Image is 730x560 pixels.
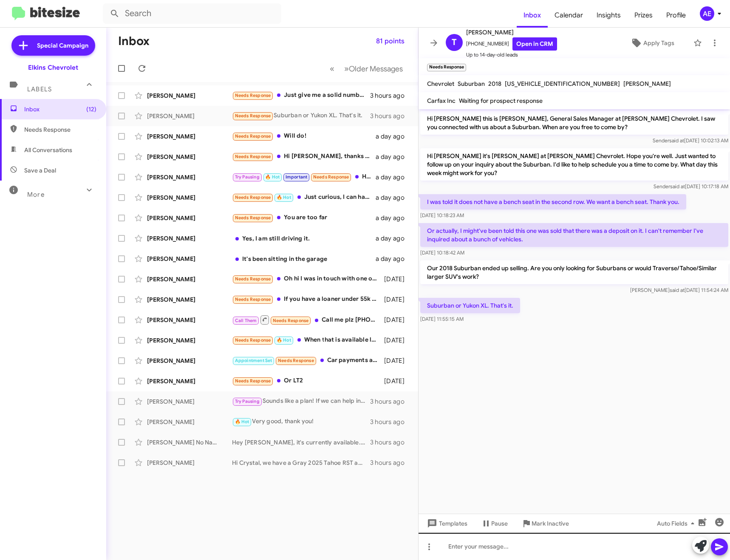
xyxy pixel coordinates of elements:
div: Will do! [232,131,376,141]
span: Needs Response [235,154,271,159]
div: Call me plz [PHONE_NUMBER] [232,314,382,325]
span: Needs Response [235,133,271,139]
div: [PERSON_NAME] [147,275,232,283]
span: Inbox [24,105,96,113]
a: Calendar [548,3,590,28]
div: Yes, I am still driving it. [232,234,376,243]
a: Prizes [628,3,659,28]
span: Needs Response [24,125,96,134]
div: Elkins Chevrolet [28,63,78,72]
div: [PERSON_NAME] [147,458,232,467]
p: Hi [PERSON_NAME] it's [PERSON_NAME] at [PERSON_NAME] Chevrolet. Hope you're well. Just wanted to ... [420,148,728,181]
span: said at [670,287,685,293]
div: Hi Crystal, we have a Gray 2025 Tahoe RST and 2 2026 Tahoe RST's in Black [232,458,370,467]
span: Needs Response [273,318,309,323]
div: a day ago [376,214,411,222]
span: Appointment Set [235,358,272,363]
div: Oh hi I was in touch with one of your team he said he'll let me know when the cheaper model exuin... [232,274,382,284]
span: Needs Response [235,276,271,282]
div: a day ago [376,193,411,202]
div: [DATE] [382,316,411,324]
div: Just curious, I can have the fender fixed [232,192,376,202]
div: When that is available let me know [232,335,382,345]
p: Our 2018 Suburban ended up selling. Are you only looking for Suburbans or would Traverse/Tahoe/Si... [420,260,728,284]
div: [PERSON_NAME] [147,234,232,243]
div: [PERSON_NAME] [147,153,232,161]
div: a day ago [376,132,411,141]
span: Needs Response [235,93,271,98]
span: [PERSON_NAME] [DATE] 11:54:24 AM [630,287,728,293]
div: Just give me a solid number I normally trade for for 5,000 a year for vehicle I mean if you can g... [232,91,370,100]
span: Needs Response [235,113,271,119]
a: Insights [590,3,628,28]
div: 3 hours ago [370,397,411,406]
a: Profile [659,3,693,28]
p: Suburban or Yukon XL. That's it. [420,298,520,313]
div: [PERSON_NAME] [147,173,232,181]
span: 🔥 Hot [277,337,291,343]
button: Next [339,60,408,77]
span: » [344,63,349,74]
div: a day ago [376,255,411,263]
div: 3 hours ago [370,112,411,120]
span: Needs Response [235,337,271,343]
span: Sender [DATE] 10:17:18 AM [654,183,728,189]
span: 🔥 Hot [277,195,291,200]
span: Needs Response [235,297,271,302]
span: Chevrolet [427,80,454,88]
span: said at [669,137,684,144]
div: [PERSON_NAME] [147,295,232,304]
div: You are too far [232,213,376,223]
span: [DATE] 10:18:23 AM [420,212,464,218]
span: Mark Inactive [532,516,569,531]
span: Sender [DATE] 10:02:13 AM [653,137,728,144]
div: a day ago [376,234,411,243]
span: Suburban [458,80,485,88]
span: (12) [86,105,96,113]
span: All Conversations [24,146,72,154]
span: Save a Deal [24,166,56,175]
div: a day ago [376,153,411,161]
div: [DATE] [382,377,411,385]
p: I was told it does not have a bench seat in the second row. We want a bench seat. Thank you. [420,194,686,209]
div: AE [700,6,714,21]
div: [DATE] [382,295,411,304]
a: Special Campaign [11,35,95,56]
div: Or LT2 [232,376,382,386]
div: [PERSON_NAME] [147,214,232,222]
span: 2018 [488,80,501,88]
h1: Inbox [118,34,150,48]
span: Special Campaign [37,41,88,50]
span: Waiting for prospect response [459,97,543,105]
div: a day ago [376,173,411,181]
div: 3 hours ago [370,458,411,467]
p: Or actually, I might've been told this one was sold that there was a deposit on it. I can't remem... [420,223,728,247]
span: Older Messages [349,64,403,74]
button: AE [693,6,721,21]
div: [PERSON_NAME] No Name [147,438,232,447]
span: Pause [491,516,508,531]
div: If you have a loaner under 55k MSRP and are willing to match the deal I sent over, we can talk. O... [232,294,382,304]
span: Carfax Inc [427,97,456,105]
div: Hey [PERSON_NAME], it's currently available. This is a corporate vehicle. We got it from a GM Fac... [232,438,370,447]
div: [PERSON_NAME] [147,112,232,120]
a: Inbox [517,3,548,28]
input: Search [103,3,281,24]
span: 🔥 Hot [265,174,280,180]
div: Sounds like a plan! If we can help in the mean time, please let me know. [232,396,370,406]
div: 3 hours ago [370,91,411,100]
span: Call Them [235,318,257,323]
button: Apply Tags [615,35,689,51]
div: [PERSON_NAME] [147,356,232,365]
button: Previous [325,60,340,77]
span: Important [286,174,308,180]
span: 🔥 Hot [235,419,249,424]
span: Needs Response [235,215,271,221]
div: [DATE] [382,275,411,283]
span: [DATE] 11:55:15 AM [420,316,464,322]
span: Labels [27,85,52,93]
